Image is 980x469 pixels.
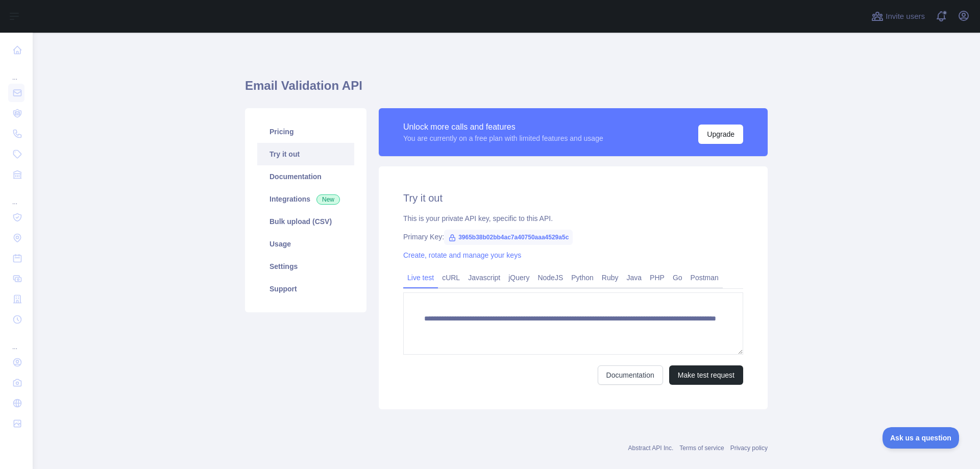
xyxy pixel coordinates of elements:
[646,269,669,286] a: PHP
[438,269,464,286] a: cURL
[257,165,354,188] a: Documentation
[403,133,603,143] div: You are currently on a free plan with limited features and usage
[444,230,573,245] span: 3965b38b02bb4ac7a40750aaa4529a5c
[257,143,354,165] a: Try it out
[598,365,663,385] a: Documentation
[257,233,354,255] a: Usage
[403,269,438,286] a: Live test
[257,188,354,210] a: Integrations New
[679,445,724,452] a: Terms of service
[257,278,354,300] a: Support
[8,61,24,82] div: ...
[464,269,504,286] a: Javascript
[869,8,927,24] button: Invite users
[533,269,567,286] a: NodeJS
[567,269,598,286] a: Python
[257,120,354,143] a: Pricing
[403,213,743,224] div: This is your private API key, specific to this API.
[886,11,925,22] span: Invite users
[698,125,743,144] button: Upgrade
[8,331,24,351] div: ...
[687,269,723,286] a: Postman
[257,255,354,278] a: Settings
[598,269,623,286] a: Ruby
[883,427,960,449] iframe: Toggle Customer Support
[669,365,743,385] button: Make test request
[403,121,603,133] div: Unlock more calls and features
[316,194,340,205] span: New
[504,269,533,286] a: jQuery
[403,232,743,242] div: Primary Key:
[403,191,743,205] h2: Try it out
[245,78,768,102] h1: Email Validation API
[623,269,646,286] a: Java
[730,445,768,452] a: Privacy policy
[403,251,521,259] a: Create, rotate and manage your keys
[257,210,354,233] a: Bulk upload (CSV)
[669,269,687,286] a: Go
[628,445,674,452] a: Abstract API Inc.
[8,186,24,206] div: ...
